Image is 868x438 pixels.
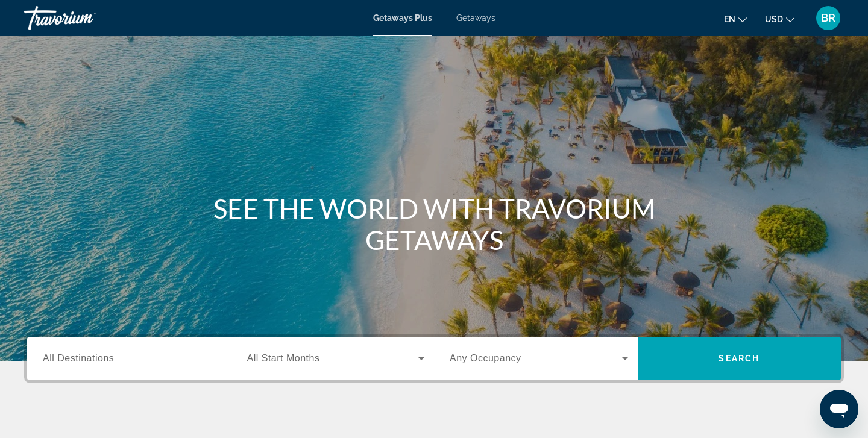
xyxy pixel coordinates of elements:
iframe: Botón para iniciar la ventana de mensajería [820,390,858,428]
span: BR [821,12,835,24]
a: Travorium [24,2,145,34]
button: Change currency [765,10,794,28]
span: en [724,14,735,24]
h1: SEE THE WORLD WITH TRAVORIUM GETAWAYS [208,193,660,255]
span: All Destinations [43,353,114,363]
a: Getaways Plus [373,13,432,23]
div: Search widget [27,337,841,380]
button: Change language [724,10,747,28]
button: User Menu [813,5,844,31]
span: Any Occupancy [450,353,521,363]
button: Search [638,337,841,380]
a: Getaways [456,13,495,23]
span: Search [719,354,759,363]
span: USD [765,14,783,24]
span: All Start Months [247,353,320,363]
